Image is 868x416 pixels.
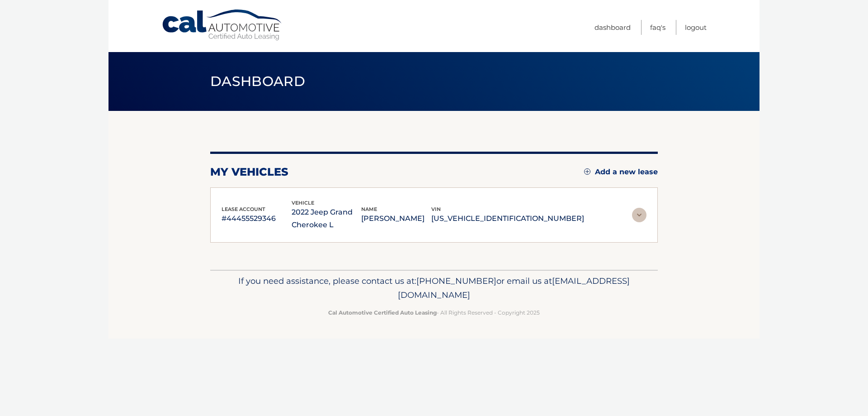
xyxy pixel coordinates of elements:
h2: my vehicles [210,165,288,179]
span: vehicle [292,200,314,206]
a: Cal Automotive [161,9,283,41]
a: Dashboard [594,20,631,35]
span: Dashboard [210,73,305,90]
span: lease account [222,206,265,212]
a: Add a new lease [584,167,658,177]
img: add.svg [584,168,590,175]
p: If you need assistance, please contact us at: or email us at [216,274,652,303]
strong: Cal Automotive Certified Auto Leasing [328,309,437,316]
span: vin [431,206,441,212]
p: 2022 Jeep Grand Cherokee L [292,206,362,231]
a: FAQ's [650,20,665,35]
a: Logout [685,20,707,35]
img: accordion-rest.svg [632,208,646,222]
span: name [361,206,377,212]
span: [PHONE_NUMBER] [416,276,496,286]
p: #44455529346 [222,212,292,225]
p: [US_VEHICLE_IDENTIFICATION_NUMBER] [431,212,584,225]
p: - All Rights Reserved - Copyright 2025 [216,308,652,317]
p: [PERSON_NAME] [361,212,431,225]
